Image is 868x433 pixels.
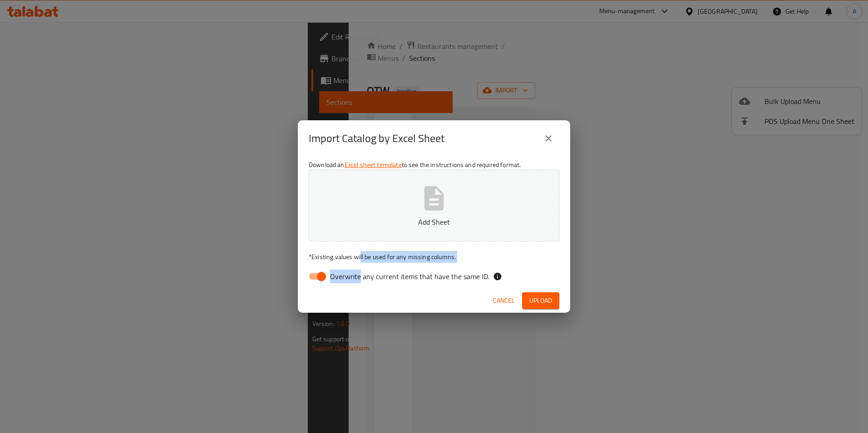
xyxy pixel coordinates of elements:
button: Upload [522,292,559,309]
button: Add Sheet [309,170,559,241]
h2: Import Catalog by Excel Sheet [309,131,444,146]
svg: If the overwrite option isn't selected, then the items that match an existing ID will be ignored ... [493,272,502,281]
button: Cancel [489,292,518,309]
span: Upload [529,295,552,306]
div: Download an to see the instructions and required format. [298,157,570,288]
span: Overwrite any current items that have the same ID. [330,271,489,282]
p: Add Sheet [323,216,545,227]
button: close [538,128,559,149]
p: Existing values will be used for any missing columns. [309,252,559,261]
span: Cancel [493,295,515,306]
a: Excel sheet template [345,159,402,171]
